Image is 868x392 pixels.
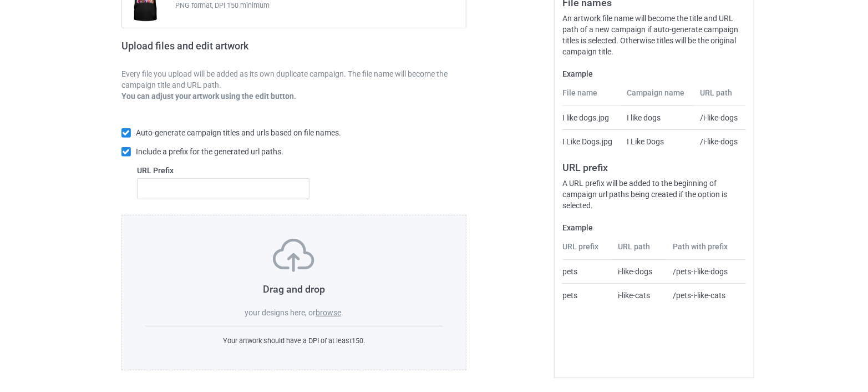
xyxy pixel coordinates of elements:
[562,68,746,79] label: Example
[121,40,328,61] h2: Upload files and edit artwork
[316,308,341,317] label: browse
[136,147,283,156] span: Include a prefix for the generated url paths.
[562,283,612,307] td: pets
[562,222,746,233] label: Example
[694,129,746,153] td: /i-like-dogs
[612,241,667,260] th: URL path
[273,239,314,272] img: svg+xml;base64,PD94bWwgdmVyc2lvbj0iMS4wIiBlbmNvZGluZz0iVVRGLTgiPz4KPHN2ZyB3aWR0aD0iNzVweCIgaGVpZ2...
[121,68,466,91] p: Every file you upload will be added as its own duplicate campaign. The file name will become the ...
[694,106,746,129] td: /i-like-dogs
[667,260,746,283] td: /pets-i-like-dogs
[612,260,667,283] td: i-like-dogs
[245,308,316,317] span: your designs here, or
[341,308,343,317] span: .
[562,260,612,283] td: pets
[137,165,309,176] label: URL Prefix
[562,241,612,260] th: URL prefix
[562,161,746,174] h3: URL prefix
[667,283,746,307] td: /pets-i-like-cats
[621,129,694,153] td: I Like Dogs
[145,283,443,295] h3: Drag and drop
[694,87,746,106] th: URL path
[121,92,296,100] b: You can adjust your artwork using the edit button.
[621,106,694,129] td: I like dogs
[621,87,694,106] th: Campaign name
[562,129,621,153] td: I Like Dogs.jpg
[223,336,365,345] span: Your artwork should have a DPI of at least 150 .
[562,87,621,106] th: File name
[612,283,667,307] td: i-like-cats
[136,128,341,137] span: Auto-generate campaign titles and urls based on file names.
[562,106,621,129] td: I like dogs.jpg
[562,13,746,57] div: An artwork file name will become the title and URL path of a new campaign if auto-generate campai...
[667,241,746,260] th: Path with prefix
[562,178,746,211] div: A URL prefix will be added to the beginning of campaign url paths being created if the option is ...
